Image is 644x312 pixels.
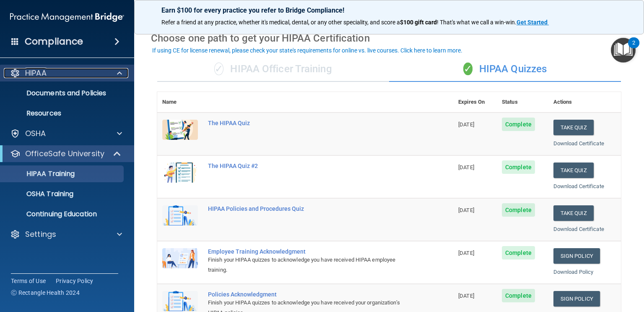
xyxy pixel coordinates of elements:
[161,6,617,14] p: Earn $100 for every practice you refer to Bridge Compliance!
[497,92,548,113] th: Status
[632,43,635,54] div: 2
[11,288,80,297] span: Ⓒ Rectangle Health 2024
[458,121,474,128] span: [DATE]
[5,109,120,118] p: Resources
[463,63,473,75] span: ✓
[502,203,535,217] span: Complete
[553,120,594,135] button: Take Quiz
[157,92,203,113] th: Name
[437,19,517,26] span: ! That's what we call a win-win.
[152,47,462,53] div: If using CE for license renewal, please check your state's requirements for online vs. live cours...
[553,163,594,178] button: Take Quiz
[151,26,627,50] div: Choose one path to get your HIPAA Certification
[553,183,604,189] a: Download Certificate
[553,226,604,232] a: Download Certificate
[214,63,223,75] span: ✓
[502,246,535,260] span: Complete
[161,19,400,26] span: Refer a friend at any practice, whether it's medical, dental, or any other speciality, and score a
[157,57,389,82] div: HIPAA Officer Training
[5,210,120,218] p: Continuing Education
[25,68,47,78] p: HIPAA
[25,36,83,47] h4: Compliance
[56,277,93,285] a: Privacy Policy
[25,229,56,239] p: Settings
[151,46,464,55] button: If using CE for license renewal, please check your state's requirements for online vs. live cours...
[458,293,474,299] span: [DATE]
[611,38,636,63] button: Open Resource Center, 2 new notifications
[5,190,73,198] p: OSHA Training
[553,248,600,264] a: Sign Policy
[10,68,122,78] a: HIPAA
[25,128,46,139] p: OSHA
[517,19,549,26] a: Get Started
[11,277,46,285] a: Terms of Use
[458,164,474,170] span: [DATE]
[553,205,594,221] button: Take Quiz
[208,163,411,169] div: The HIPAA Quiz #2
[208,248,411,255] div: Employee Training Acknowledgment
[25,149,104,159] p: OfficeSafe University
[553,291,600,307] a: Sign Policy
[458,207,474,213] span: [DATE]
[553,140,604,147] a: Download Certificate
[517,19,548,26] strong: Get Started
[208,291,411,298] div: Policies Acknowledgment
[400,19,437,26] strong: $100 gift card
[502,118,535,131] span: Complete
[548,92,621,113] th: Actions
[553,269,594,275] a: Download Policy
[453,92,497,113] th: Expires On
[5,170,75,178] p: HIPAA Training
[208,205,411,212] div: HIPAA Policies and Procedures Quiz
[502,160,535,174] span: Complete
[208,120,411,126] div: The HIPAA Quiz
[10,9,124,26] img: PMB logo
[389,57,621,82] div: HIPAA Quizzes
[10,229,122,239] a: Settings
[208,255,411,275] div: Finish your HIPAA quizzes to acknowledge you have received HIPAA employee training.
[502,289,535,302] span: Complete
[5,89,120,97] p: Documents and Policies
[10,128,122,139] a: OSHA
[458,250,474,256] span: [DATE]
[10,149,122,159] a: OfficeSafe University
